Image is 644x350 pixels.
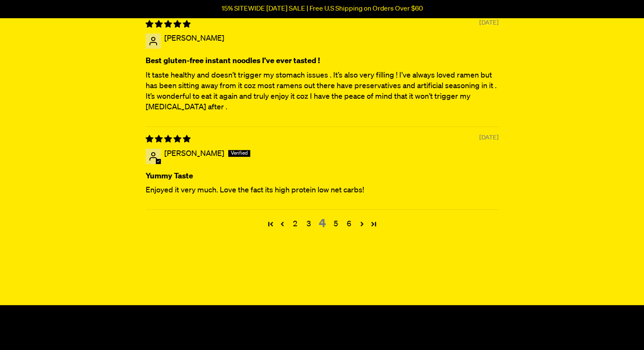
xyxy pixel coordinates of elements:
[146,185,499,196] p: Enjoyed it very much. Love the fact its high protein low net carbs!
[479,133,499,142] span: [DATE]
[164,150,224,158] span: [PERSON_NAME]
[329,219,343,230] a: Page 5
[368,218,380,230] a: Page 16
[265,218,276,230] a: Page 1
[343,219,356,230] a: Page 6
[221,5,423,13] p: 15% SITEWIDE [DATE] SALE | Free U.S Shipping on Orders Over $60
[479,19,499,27] span: [DATE]
[146,70,499,113] p: It taste healthy and doesn’t trigger my stomach issues . It’s also very filling ! I’ve always lov...
[146,21,191,28] span: 5 star review
[146,171,499,182] b: Yummy Taste
[356,218,368,230] a: Page 5
[302,219,315,230] a: Page 3
[146,136,191,143] span: 5 star review
[4,314,86,346] iframe: Marketing Popup
[288,219,302,230] a: Page 2
[164,35,224,42] span: [PERSON_NAME]
[276,218,288,230] a: Page 3
[146,56,499,67] b: Best gluten-free instant noodles I’ve ever tasted !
